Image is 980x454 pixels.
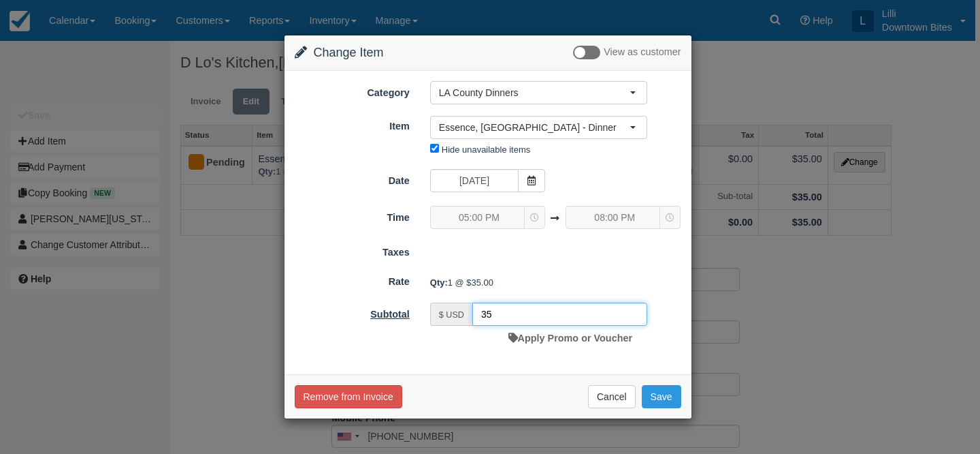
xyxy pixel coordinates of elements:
[284,241,420,260] label: Taxes
[439,86,630,100] span: LA County Dinners
[588,385,636,408] button: Cancel
[430,277,448,288] strong: Qty
[284,81,420,100] label: Category
[284,169,420,188] label: Date
[284,206,420,225] label: Time
[420,271,691,294] div: 1 @ $35.00
[284,270,420,289] label: Rate
[439,310,464,320] small: $ USD
[508,333,632,344] a: Apply Promo or Voucher
[442,145,530,155] label: Hide unavailable items
[604,47,681,58] span: View as customer
[430,81,647,104] button: LA County Dinners
[314,46,384,59] span: Change Item
[430,116,647,139] button: Essence, [GEOGRAPHIC_DATA] - Dinner
[284,303,420,322] label: Subtotal
[284,115,420,134] label: Item
[439,121,630,134] span: Essence, [GEOGRAPHIC_DATA] - Dinner
[295,385,402,408] button: Remove from Invoice
[642,385,681,408] button: Save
